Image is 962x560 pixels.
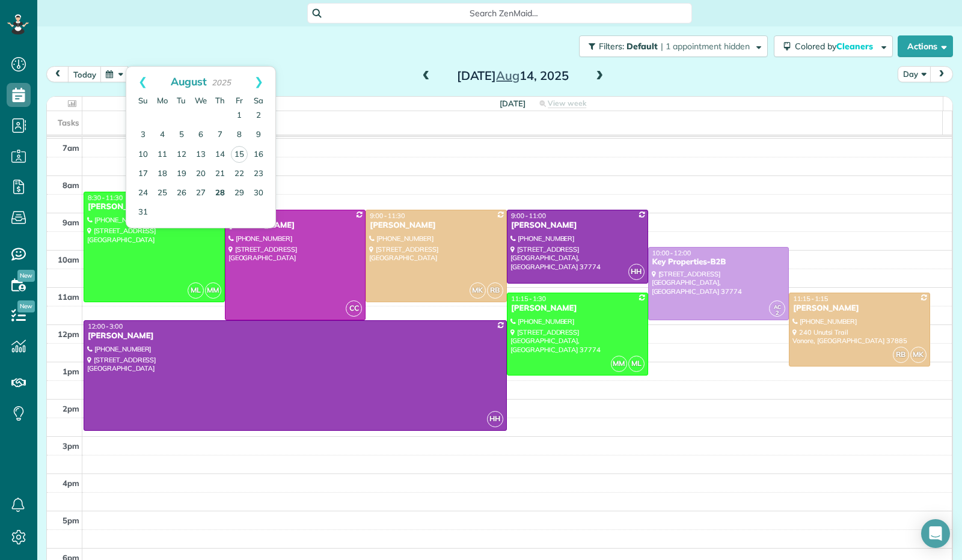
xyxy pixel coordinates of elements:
[58,292,79,302] span: 11am
[230,184,249,203] a: 29
[611,356,627,372] span: MM
[487,282,503,299] span: RB
[153,165,172,184] a: 18
[191,145,210,165] a: 13
[133,126,153,145] a: 3
[63,180,79,190] span: 8am
[230,165,249,184] a: 22
[153,145,172,165] a: 11
[369,221,503,231] div: [PERSON_NAME]
[930,66,953,82] button: next
[249,126,268,145] a: 9
[153,184,172,203] a: 25
[236,96,243,105] span: Friday
[910,347,927,363] span: MK
[795,41,877,52] span: Colored by
[249,165,268,184] a: 23
[242,67,275,97] a: Next
[898,35,953,57] button: Actions
[496,68,519,83] span: Aug
[230,126,249,145] a: 8
[138,96,148,105] span: Sunday
[898,66,931,82] button: Day
[228,221,363,231] div: [PERSON_NAME]
[63,143,79,153] span: 7am
[836,41,875,52] span: Cleaners
[210,184,230,203] a: 28
[171,75,207,88] span: August
[63,441,79,451] span: 3pm
[87,202,221,212] div: [PERSON_NAME]
[133,165,153,184] a: 17
[573,35,768,57] a: Filters: Default | 1 appointment hidden
[212,78,231,87] span: 2025
[652,249,691,257] span: 10:00 - 12:00
[172,126,191,145] a: 5
[500,99,525,108] span: [DATE]
[188,282,204,299] span: ML
[195,96,207,105] span: Wednesday
[63,478,79,488] span: 4pm
[510,303,645,314] div: [PERSON_NAME]
[63,367,79,376] span: 1pm
[792,303,927,314] div: [PERSON_NAME]
[510,221,645,231] div: [PERSON_NAME]
[191,126,210,145] a: 6
[177,96,186,105] span: Tuesday
[58,118,79,127] span: Tasks
[661,41,750,52] span: | 1 appointment hidden
[770,308,785,319] small: 2
[793,294,828,303] span: 11:15 - 1:15
[46,66,69,82] button: prev
[370,212,405,220] span: 9:00 - 11:30
[652,257,786,267] div: Key Properties-B2B
[230,106,249,126] a: 1
[58,255,79,264] span: 10am
[17,270,35,282] span: New
[63,404,79,413] span: 2pm
[215,96,225,105] span: Thursday
[191,165,210,184] a: 20
[58,329,79,339] span: 12pm
[191,184,210,203] a: 27
[153,126,172,145] a: 4
[210,145,230,165] a: 14
[511,294,546,303] span: 11:15 - 1:30
[921,519,950,548] div: Open Intercom Messenger
[627,41,658,52] span: Default
[579,35,768,57] button: Filters: Default | 1 appointment hidden
[346,300,362,317] span: CC
[133,145,153,165] a: 10
[487,411,503,427] span: HH
[210,126,230,145] a: 7
[63,218,79,227] span: 9am
[893,347,909,363] span: RB
[470,282,486,299] span: MK
[172,165,191,184] a: 19
[774,303,781,310] span: AC
[511,212,546,220] span: 9:00 - 11:00
[774,35,893,57] button: Colored byCleaners
[172,184,191,203] a: 26
[438,69,588,82] h2: [DATE] 14, 2025
[548,99,586,108] span: View week
[157,96,168,105] span: Monday
[628,356,645,372] span: ML
[172,145,191,165] a: 12
[210,165,230,184] a: 21
[17,300,35,312] span: New
[599,41,624,52] span: Filters:
[628,264,645,280] span: HH
[87,331,503,341] div: [PERSON_NAME]
[249,184,268,203] a: 30
[231,146,248,163] a: 15
[249,106,268,126] a: 2
[254,96,263,105] span: Saturday
[88,193,123,202] span: 8:30 - 11:30
[88,322,123,330] span: 12:00 - 3:00
[205,282,221,299] span: MM
[63,516,79,525] span: 5pm
[133,203,153,222] a: 31
[68,66,102,82] button: today
[133,184,153,203] a: 24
